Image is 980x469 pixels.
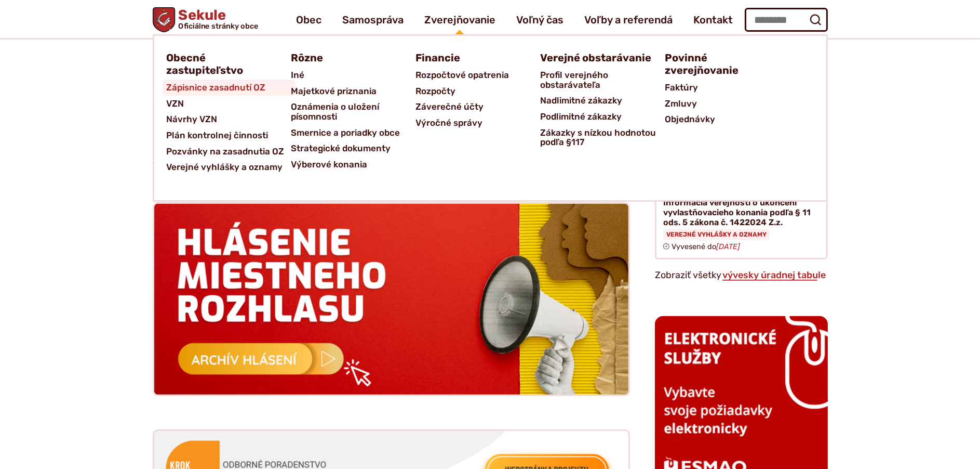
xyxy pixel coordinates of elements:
[178,22,258,30] span: Oficiálne stránky obce
[541,48,653,67] a: Verejné obstarávanie
[291,48,404,67] a: Rôzne
[665,111,790,127] a: Objednávky
[167,111,218,127] span: Návrhy VZN
[665,80,790,96] a: Faktúry
[167,127,269,144] span: Plán kontrolnej činnosti
[291,157,416,173] a: Výberové konania
[655,189,827,259] a: Informácia verejnosti o ukončení vyvlastňovacieho konania podľa § 11 ods. 5 zákona č. 1422024 Z.z...
[167,144,285,160] span: Pozvánky na zasadnutia OZ
[175,8,258,30] h1: Sekule
[416,83,456,99] span: Rozpočty
[424,5,495,34] a: Zverejňovanie
[296,5,321,34] a: Obec
[516,5,563,34] a: Voľný čas
[167,80,266,96] span: Zápisnice zasadnutí OZ
[655,268,827,283] p: Zobraziť všetky
[665,80,699,96] span: Faktúry
[291,125,400,141] span: Smernice a poriadky obce
[167,96,291,112] a: VZN
[291,67,416,83] a: Iné
[541,109,622,125] span: Podlimitné zákazky
[665,96,697,112] span: Zmluvy
[416,115,541,131] a: Výročné správy
[416,115,483,131] span: Výročné správy
[693,5,733,34] a: Kontakt
[167,159,283,175] span: Verejné vyhlášky a oznamy
[541,93,623,109] span: Nadlimitné zákazky
[167,111,291,127] a: Návrhy VZN
[291,83,416,99] a: Majetkové priznania
[665,111,716,127] span: Objednávky
[541,67,665,93] a: Profil verejného obstarávateľa
[167,80,291,96] a: Zápisnice zasadnutí OZ
[167,159,291,175] a: Verejné vyhlášky a oznamy
[291,99,416,124] a: Oznámenia o uložení písomnosti
[416,67,509,83] span: Rozpočtové opatrenia
[167,48,279,80] a: Obecné zastupiteľstvo
[291,157,368,173] span: Výberové konania
[584,5,673,34] a: Voľby a referendá
[167,96,184,112] span: VZN
[167,144,291,160] a: Pozvánky na zasadnutia OZ
[291,140,416,157] a: Strategické dokumenty
[291,48,324,67] span: Rôzne
[416,83,541,99] a: Rozpočty
[721,269,827,281] a: Zobraziť celú úradnú tabuľu
[541,125,665,150] a: Zákazky s nízkou hodnotou podľa §117
[665,48,777,80] a: Povinné zverejňovanie
[342,5,404,34] a: Samospráva
[291,140,391,157] span: Strategické dokumenty
[416,48,528,67] a: Financie
[153,7,258,32] a: Logo Sekule, prejsť na domovskú stránku.
[167,127,291,144] a: Plán kontrolnej činnosti
[291,125,416,141] a: Smernice a poriadky obce
[416,99,484,115] span: Záverečné účty
[291,67,305,83] span: Iné
[291,83,377,99] span: Majetkové priznania
[665,96,790,112] a: Zmluvy
[416,67,541,83] a: Rozpočtové opatrenia
[416,99,541,115] a: Záverečné účty
[416,48,461,67] span: Financie
[153,7,175,32] img: Prejsť na domovskú stránku
[541,109,665,125] a: Podlimitné zákazky
[541,48,652,67] span: Verejné obstarávanie
[541,93,665,109] a: Nadlimitné zákazky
